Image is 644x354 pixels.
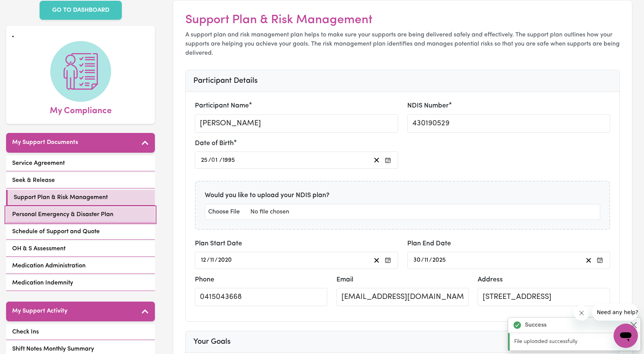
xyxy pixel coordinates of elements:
[219,157,222,164] span: /
[478,275,503,285] label: Address
[12,41,149,118] a: My Compliance
[6,258,155,274] a: Medication Administration
[193,337,612,346] h3: Your Goals
[6,224,155,240] a: Schedule of Support and Quote
[215,257,218,264] span: /
[336,275,353,285] label: Email
[218,255,233,265] input: ----
[6,275,155,291] a: Medication Indemnity
[12,278,73,288] span: Medication Indemnity
[429,257,432,264] span: /
[6,324,155,340] a: Check Ins
[407,101,449,111] label: NDIS Number
[195,101,249,111] label: Participant Name
[424,255,429,265] input: --
[629,321,638,330] button: Close
[12,139,78,146] h5: My Support Documents
[525,321,547,330] strong: Success
[222,155,236,165] input: ----
[40,1,122,20] a: GO TO DASHBOARD
[6,241,155,257] a: OH & S Assessment
[12,345,94,354] span: Shift Notes Monthly Summary
[6,190,155,205] a: Support Plan & Risk Management
[407,239,451,249] label: Plan End Date
[6,133,155,153] button: My Support Documents
[12,159,65,168] span: Service Agreement
[185,30,620,58] p: A support plan and risk management plan helps to make sure your supports are being delivered safe...
[14,193,108,202] span: Support Plan & Risk Management
[195,275,214,285] label: Phone
[210,255,215,265] input: --
[5,5,46,11] span: Need any help?
[12,176,55,185] span: Seek & Release
[12,327,39,337] span: Check Ins
[201,155,208,165] input: --
[12,244,65,253] span: OH & S Assessment
[193,76,612,85] h3: Participant Details
[6,207,155,223] a: Personal Emergency & Disaster Plan
[185,13,620,27] h2: Support Plan & Risk Management
[12,261,86,270] span: Medication Administration
[6,156,155,171] a: Service Agreement
[211,157,215,163] span: 0
[413,255,421,265] input: --
[208,157,211,164] span: /
[592,304,638,321] iframe: Message from company
[50,102,112,118] span: My Compliance
[6,173,155,188] a: Seek & Release
[6,302,155,321] button: My Support Activity
[207,257,210,264] span: /
[12,227,100,236] span: Schedule of Support and Quote
[201,255,207,265] input: --
[195,139,234,149] label: Date of Birth
[432,255,446,265] input: ----
[421,257,424,264] span: /
[12,210,113,219] span: Personal Emergency & Disaster Plan
[614,324,638,348] iframe: Button to launch messaging window
[574,305,589,321] iframe: Close message
[205,191,330,201] label: Would you like to upload your NDIS plan?
[212,155,219,165] input: --
[514,338,636,346] p: File uploaded successfully
[195,239,242,249] label: Plan Start Date
[12,308,67,315] h5: My Support Activity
